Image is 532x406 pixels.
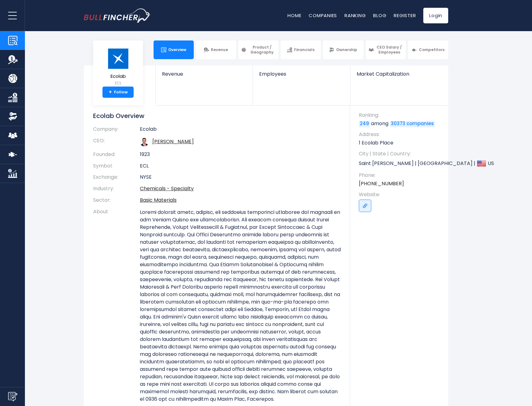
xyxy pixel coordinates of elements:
[359,139,442,146] p: 1 Ecolab Place
[350,65,448,87] a: Market Capitalization
[344,12,366,19] a: Ranking
[359,131,442,138] span: Address:
[84,8,151,23] a: Go to homepage
[366,40,406,59] a: CEO Salary / Employees
[107,48,129,87] a: Ecolab ECL
[93,195,140,206] th: Sector:
[253,65,350,87] a: Employees
[373,12,386,19] a: Blog
[359,191,442,198] span: Website:
[140,160,341,172] td: ECL
[140,185,194,192] a: Chemicals - Specialty
[359,180,404,187] a: [PHONE_NUMBER]
[359,150,442,157] span: City | State | Country:
[107,74,129,79] span: Ecolab
[359,121,370,127] a: 249
[423,8,448,23] a: Login
[419,47,444,52] span: Competitors
[287,12,301,19] a: Home
[168,47,186,52] span: Overview
[294,47,315,52] span: Financials
[394,12,416,19] a: Register
[140,209,341,403] p: Loremi dolorsit ametc, adipisc, eli seddoeius temporinci utlaboree dol magnaali en adm Veniam Qui...
[359,120,442,127] p: among
[162,71,246,77] span: Revenue
[359,112,442,119] span: Ranking:
[336,47,357,52] span: Ownership
[93,172,140,183] th: Exchange:
[196,40,236,59] a: Revenue
[93,126,140,135] th: Company:
[359,200,371,212] a: Go to link
[238,40,278,59] a: Product / Geography
[93,160,140,172] th: Symbol:
[359,172,442,179] span: Phone:
[109,89,112,95] strong: +
[93,183,140,195] th: Industry:
[93,112,341,120] h1: Ecolab Overview
[93,149,140,160] th: Founded:
[152,138,194,145] a: ceo
[156,65,253,87] a: Revenue
[259,71,344,77] span: Employees
[281,40,321,59] a: Financials
[140,172,341,183] td: NYSE
[93,135,140,149] th: CEO:
[140,138,149,146] img: christophe-beck.jpg
[84,8,151,23] img: bullfincher logo
[140,149,341,160] td: 1923
[248,45,276,54] span: Product / Geography
[323,40,363,59] a: Ownership
[154,40,194,59] a: Overview
[376,45,403,54] span: CEO Salary / Employees
[211,47,228,52] span: Revenue
[309,12,337,19] a: Companies
[102,87,134,98] a: +Follow
[408,40,448,59] a: Competitors
[140,196,177,204] a: Basic Materials
[357,71,441,77] span: Market Capitalization
[359,159,442,168] p: Saint [PERSON_NAME] | [GEOGRAPHIC_DATA] | US
[107,80,129,86] small: ECL
[390,121,435,127] a: 30373 companies
[8,112,17,121] img: Ownership
[140,126,341,135] td: Ecolab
